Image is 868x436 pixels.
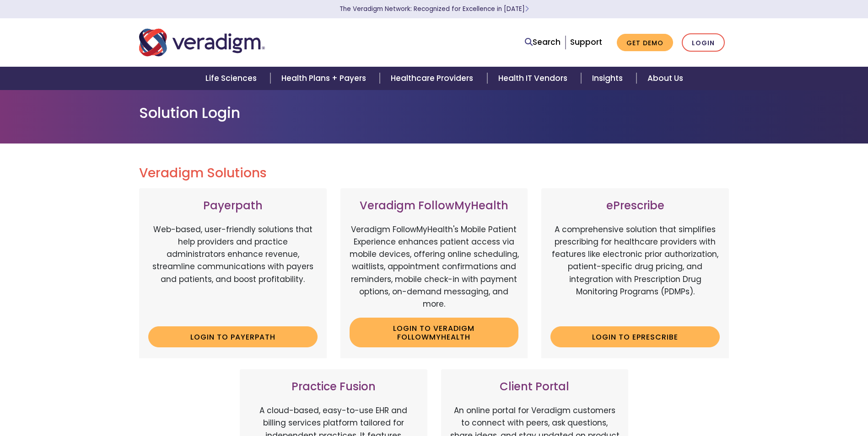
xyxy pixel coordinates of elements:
a: Healthcare Providers [380,67,487,90]
a: The Veradigm Network: Recognized for Excellence in [DATE]Learn More [340,5,529,13]
h1: Solution Login [139,104,729,122]
h3: Client Portal [450,380,620,393]
a: Get Demo [617,34,673,52]
p: Veradigm FollowMyHealth's Mobile Patient Experience enhances patient access via mobile devices, o... [350,223,519,310]
a: Insights [581,67,636,90]
a: Login [682,33,725,52]
a: Life Sciences [194,67,270,90]
a: Health Plans + Payers [270,67,380,90]
a: Login to ePrescribe [550,326,720,347]
img: Veradigm logo [139,27,265,58]
span: Learn More [525,5,529,13]
a: Support [570,37,602,48]
p: A comprehensive solution that simplifies prescribing for healthcare providers with features like ... [550,223,720,319]
p: Web-based, user-friendly solutions that help providers and practice administrators enhance revenu... [148,223,318,319]
a: Login to Veradigm FollowMyHealth [350,318,519,347]
a: About Us [636,67,694,90]
h3: Payerpath [148,199,318,213]
h3: ePrescribe [550,199,720,213]
a: Health IT Vendors [487,67,581,90]
a: Search [525,36,561,48]
h3: Practice Fusion [249,380,418,393]
h2: Veradigm Solutions [139,165,729,181]
a: Login to Payerpath [148,326,318,347]
h3: Veradigm FollowMyHealth [350,199,519,213]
